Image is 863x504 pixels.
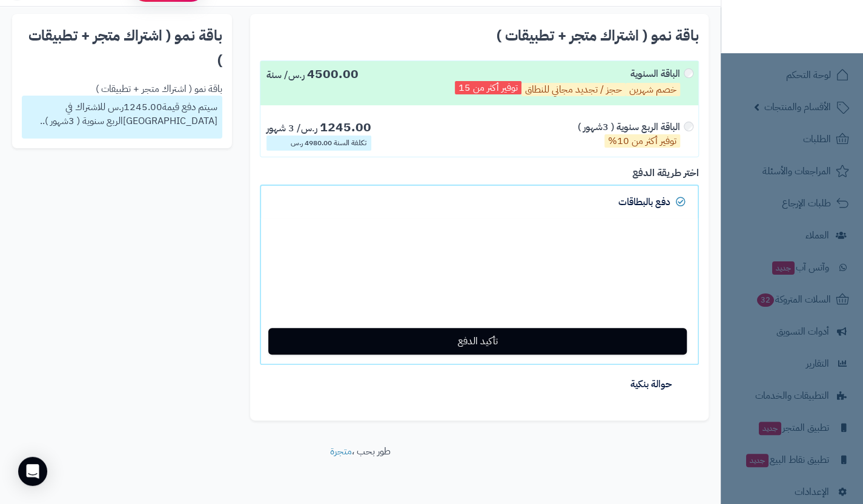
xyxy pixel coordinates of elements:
[27,100,217,128] p: سيتم دفع قيمة ر.س للاشتراك في [GEOGRAPHIC_DATA] ..
[266,121,317,136] span: ر.س/ 3 شهور
[307,64,359,83] span: 4500.00
[521,83,626,96] p: حجز / تجديد مجاني للنطاق
[18,457,47,486] div: Open Intercom Messenger
[260,24,699,48] h2: باقة نمو ( اشتراك متجر + تطبيقات )
[630,377,672,391] span: حوالة بنكية
[260,185,699,218] a: دفع بالبطاقات
[270,227,689,318] iframe: Secure payment input
[781,9,851,34] img: logo-2.png
[632,166,699,180] label: اختر طريقة الدفع
[578,120,680,148] div: الباقة الربع سنوية ( 3شهور )
[455,81,521,94] p: توفير أكثر من 15
[260,368,699,401] a: حوالة بنكية
[604,134,680,148] p: توفير أكثر من 10%
[266,136,371,151] div: تكلفة السنة 4980.00 ر.س
[626,83,680,96] p: خصم شهرين
[45,114,123,128] span: الربع سنوية ( 3شهور )
[268,328,687,355] button: تأكيد الدفع
[124,100,162,114] span: 1245.00
[22,24,222,73] h2: باقة نمو ( اشتراك متجر + تطبيقات )
[618,195,670,209] span: دفع بالبطاقات
[330,444,352,459] a: متجرة
[22,82,222,96] div: باقة نمو ( اشتراك متجر + تطبيقات )
[320,117,371,137] span: 1245.00
[455,67,680,99] div: الباقة السنوية
[266,68,305,82] span: ر.س/ سنة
